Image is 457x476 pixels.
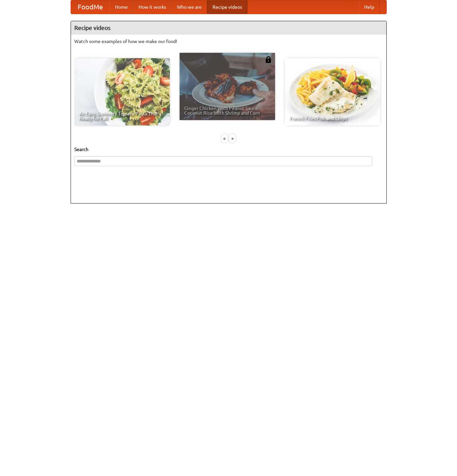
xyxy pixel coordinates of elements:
div: « [222,134,228,143]
p: Watch some examples of how we make our food! [74,38,383,45]
span: French Fries Fish and Chips [290,116,376,121]
a: FoodMe [71,0,110,14]
h5: Search [74,146,383,153]
h4: Recipe videos [71,21,386,35]
a: Who we are [172,0,207,14]
img: 483408.png [265,56,272,63]
span: An Easy, Summery Tomato Pasta That's Ready for Fall [79,111,165,121]
a: Home [110,0,133,14]
a: Recipe videos [207,0,247,14]
a: Help [359,0,380,14]
a: How it works [133,0,172,14]
div: » [229,134,235,143]
a: French Fries Fish and Chips [285,58,380,125]
a: An Easy, Summery Tomato Pasta That's Ready for Fall [74,58,170,125]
